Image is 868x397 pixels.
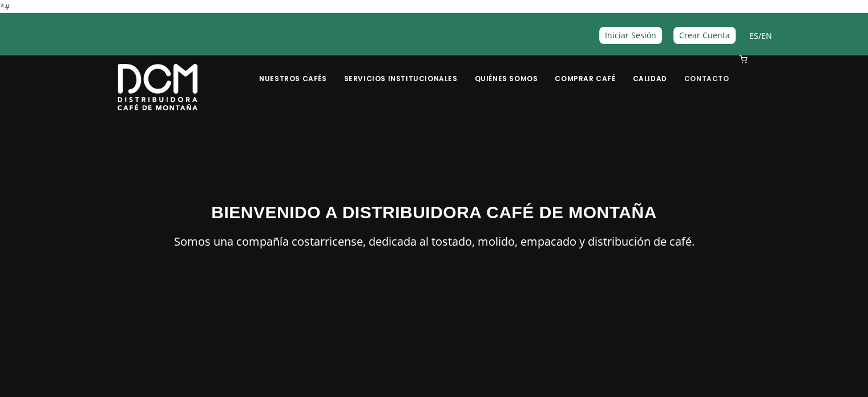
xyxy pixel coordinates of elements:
[548,57,622,83] a: Comprar Café
[337,57,464,83] a: Servicios Institucionales
[118,232,751,251] p: Somos una compañía costarricense, dedicada al tostado, molido, empacado y distribución de café.
[761,30,772,41] a: EN
[749,30,758,41] a: ES
[625,57,673,83] a: Calidad
[673,27,736,43] a: Crear Cuenta
[749,29,772,42] span: /
[252,57,333,83] a: Nuestros Cafés
[467,57,544,83] a: Quiénes Somos
[599,27,662,43] a: Iniciar Sesión
[677,57,736,83] a: Contacto
[118,199,751,225] h3: BIENVENIDO A DISTRIBUIDORA CAFÉ DE MONTAÑA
